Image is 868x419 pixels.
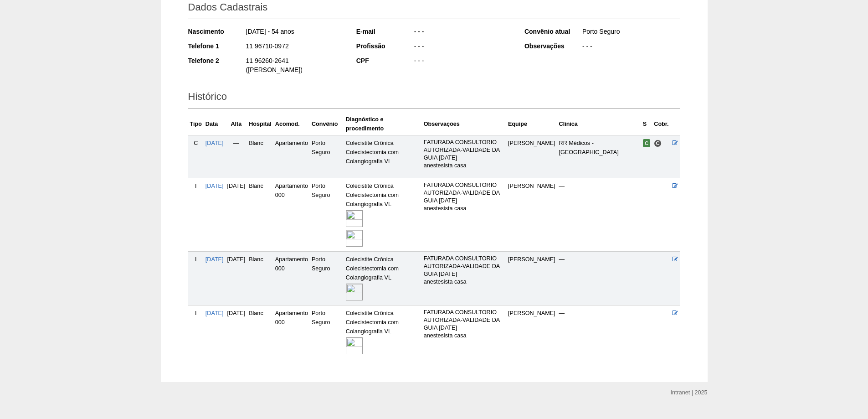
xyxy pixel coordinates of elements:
[247,113,273,135] th: Hospital
[273,178,310,252] td: Apartamento 000
[188,113,204,135] th: Tipo
[188,56,245,65] div: Telefone 2
[310,178,344,252] td: Porto Seguro
[506,252,557,305] td: [PERSON_NAME]
[506,178,557,252] td: [PERSON_NAME]
[226,113,247,135] th: Alta
[344,178,422,252] td: Colecistite Crônica Colecistectomia com Colangiografia VL
[310,135,344,178] td: Porto Seguro
[273,305,310,359] td: Apartamento 000
[557,135,641,178] td: RR Médicos - [GEOGRAPHIC_DATA]
[424,255,504,286] p: FATURADA CONSULTORIO AUTORIZADA-VALIDADE DA GUIA [DATE] anestesista casa
[641,113,652,135] th: S
[273,113,310,135] th: Acomod.
[310,305,344,359] td: Porto Seguro
[506,113,557,135] th: Equipe
[188,27,245,36] div: Nascimento
[273,252,310,305] td: Apartamento 000
[652,113,670,135] th: Cobr.
[190,309,202,318] div: I
[557,113,641,135] th: Clínica
[643,139,651,147] span: Confirmada
[227,183,246,189] span: [DATE]
[413,27,512,38] div: - - -
[413,56,512,67] div: - - -
[204,113,226,135] th: Data
[356,27,413,36] div: E-mail
[247,305,273,359] td: Blanc
[356,41,413,51] div: Profissão
[226,135,247,178] td: —
[205,140,224,146] a: [DATE]
[581,27,680,38] div: Porto Seguro
[422,113,506,135] th: Observações
[190,181,202,191] div: I
[227,256,246,263] span: [DATE]
[247,252,273,305] td: Blanc
[557,305,641,359] td: —
[188,88,680,109] h2: Histórico
[654,140,662,147] span: Consultório
[344,305,422,359] td: Colecistite Crônica Colecistectomia com Colangiografia VL
[205,310,224,316] a: [DATE]
[424,181,504,212] p: FATURADA CONSULTORIO AUTORIZADA-VALIDADE DA GUIA [DATE] anestesista casa
[273,135,310,178] td: Apartamento
[557,178,641,252] td: —
[205,256,224,263] a: [DATE]
[245,56,344,77] div: 11 96260-2641 ([PERSON_NAME])
[245,27,344,38] div: [DATE] - 54 anos
[190,139,202,148] div: C
[424,139,504,170] p: FATURADA CONSULTORIO AUTORIZADA-VALIDADE DA GUIA [DATE] anestesista casa
[524,41,581,51] div: Observações
[188,41,245,51] div: Telefone 1
[190,255,202,264] div: I
[245,41,344,53] div: 11 96710-0972
[247,178,273,252] td: Blanc
[356,56,413,65] div: CPF
[344,113,422,135] th: Diagnóstico e procedimento
[344,135,422,178] td: Colecistite Crônica Colecistectomia com Colangiografia VL
[310,113,344,135] th: Convênio
[581,41,680,53] div: - - -
[557,252,641,305] td: —
[344,252,422,305] td: Colecistite Crônica Colecistectomia com Colangiografia VL
[506,135,557,178] td: [PERSON_NAME]
[524,27,581,36] div: Convênio atual
[310,252,344,305] td: Porto Seguro
[671,388,708,397] div: Intranet | 2025
[506,305,557,359] td: [PERSON_NAME]
[413,41,512,53] div: - - -
[247,135,273,178] td: Blanc
[227,310,246,316] span: [DATE]
[205,183,224,189] a: [DATE]
[424,309,504,340] p: FATURADA CONSULTORIO AUTORIZADA-VALIDADE DA GUIA [DATE] anestesista casa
